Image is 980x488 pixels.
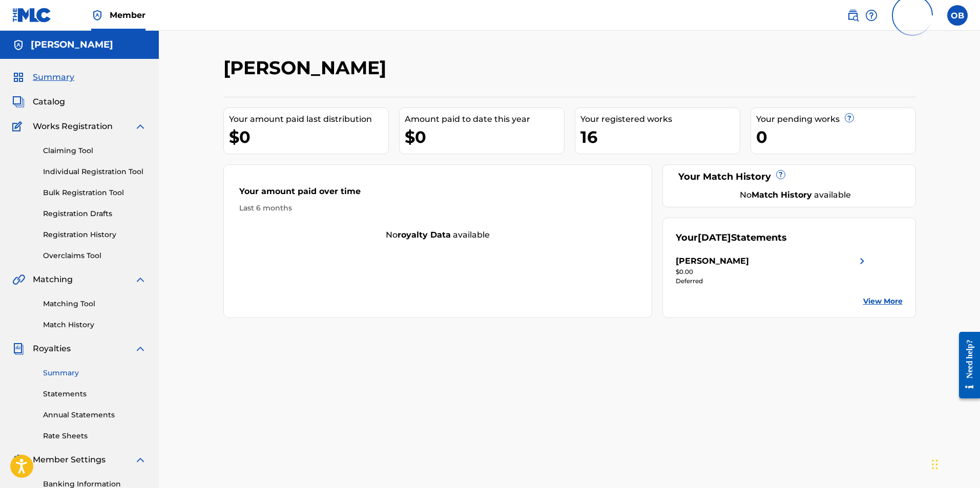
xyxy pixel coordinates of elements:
[863,296,903,307] a: View More
[847,9,859,22] img: search
[856,255,868,267] img: right chevron icon
[951,324,980,407] iframe: Resource Center
[224,229,652,241] div: No available
[33,343,71,355] span: Royalties
[43,431,147,441] a: Rate Sheets
[12,71,74,83] a: SummarySummary
[12,273,25,286] img: Matching
[43,250,147,261] a: Overclaims Tool
[43,187,147,198] a: Bulk Registration Tool
[752,190,812,200] strong: Match History
[31,39,113,51] h5: OLEH BASHAROV
[398,230,451,240] strong: royalty data
[43,229,147,240] a: Registration History
[676,255,749,267] div: [PERSON_NAME]
[43,145,147,156] a: Claiming Tool
[12,96,65,108] a: CatalogCatalog
[580,113,740,125] div: Your registered works
[676,277,868,286] div: Deferred
[689,189,903,201] div: No available
[12,96,25,108] img: Catalog
[43,299,147,309] a: Matching Tool
[223,56,391,79] h2: [PERSON_NAME]
[43,166,147,177] a: Individual Registration Tool
[91,9,103,22] img: Top Rightsholder
[947,5,968,26] div: User Menu
[229,125,388,148] div: $0
[929,439,980,488] iframe: Chat Widget
[698,232,731,243] span: [DATE]
[929,439,980,488] div: Виджет чата
[756,125,915,148] div: 0
[756,113,915,125] div: Your pending works
[110,9,145,21] span: Member
[12,343,25,355] img: Royalties
[865,9,878,22] img: help
[33,120,113,133] span: Works Registration
[676,255,868,286] a: [PERSON_NAME]right chevron icon$0.00Deferred
[676,170,903,184] div: Your Match History
[229,113,388,125] div: Your amount paid last distribution
[43,208,147,219] a: Registration Drafts
[33,71,74,83] span: Summary
[12,71,25,83] img: Summary
[676,231,787,245] div: Your Statements
[33,96,65,108] span: Catalog
[134,454,147,466] img: expand
[12,39,25,51] img: Accounts
[12,8,52,23] img: MLC Logo
[12,120,26,133] img: Works Registration
[405,125,564,148] div: $0
[33,273,73,286] span: Matching
[865,5,878,26] div: Help
[134,273,147,286] img: expand
[932,449,938,480] div: Перетащить
[134,343,147,355] img: expand
[676,267,868,277] div: $0.00
[43,320,147,330] a: Match History
[239,185,637,203] div: Your amount paid over time
[777,171,785,179] span: ?
[845,114,853,122] span: ?
[43,389,147,399] a: Statements
[43,410,147,420] a: Annual Statements
[405,113,564,125] div: Amount paid to date this year
[33,454,106,466] span: Member Settings
[12,454,25,466] img: Member Settings
[847,5,859,26] a: Public Search
[580,125,740,148] div: 16
[239,203,637,214] div: Last 6 months
[134,120,147,133] img: expand
[43,368,147,378] a: Summary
